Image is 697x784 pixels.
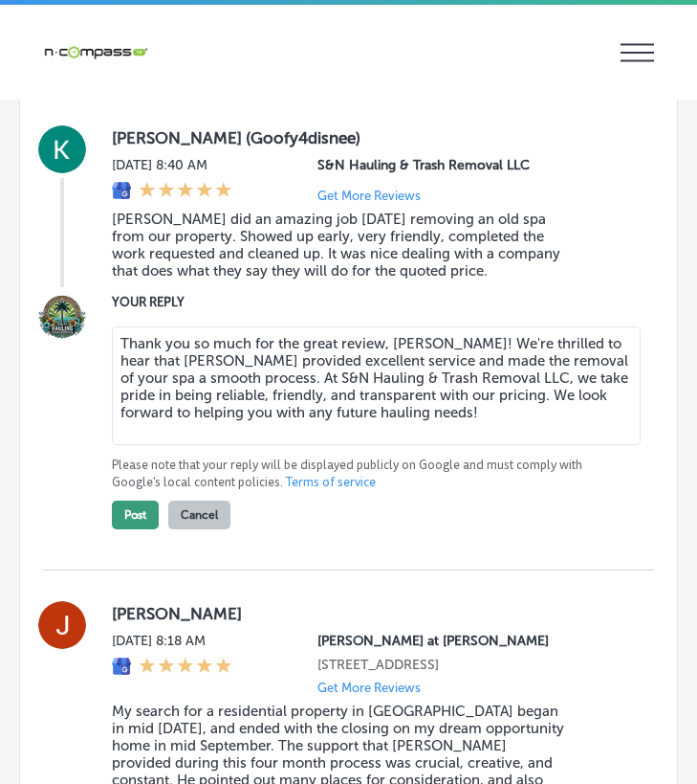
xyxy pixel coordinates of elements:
p: Please note that your reply will be displayed publicly on Google and must comply with Google's lo... [112,457,623,491]
img: 660ab0bf-5cc7-4cb8-ba1c-48b5ae0f18e60NCTV_CLogo_TV_Black_-500x88.png [43,43,148,61]
textarea: Thank you so much for the great review, [PERSON_NAME]! We're thrilled to hear that [PERSON_NAME] ... [112,326,641,445]
p: 332 N Ironwood Drive [317,657,623,673]
p: Matt Curry at Cressy Everett [317,633,623,649]
p: Get More Reviews [317,189,421,203]
label: [PERSON_NAME] [112,604,623,623]
label: [PERSON_NAME] (Goofy4disnee) [112,128,623,147]
button: Post [112,501,159,529]
button: Cancel [168,501,230,529]
p: Get More Reviews [317,681,421,695]
label: [DATE] 8:40 AM [112,157,232,173]
blockquote: [PERSON_NAME] did an amazing job [DATE] removing an old spa from our property. Showed up early, v... [112,211,565,280]
img: Image [38,292,86,340]
a: Terms of service [286,474,376,491]
div: 5 Stars [139,181,232,202]
label: YOUR REPLY [112,295,623,309]
label: [DATE] 8:18 AM [112,633,232,649]
p: S&N Hauling & Trash Removal LLC [317,157,623,173]
div: 5 Stars [139,657,232,678]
